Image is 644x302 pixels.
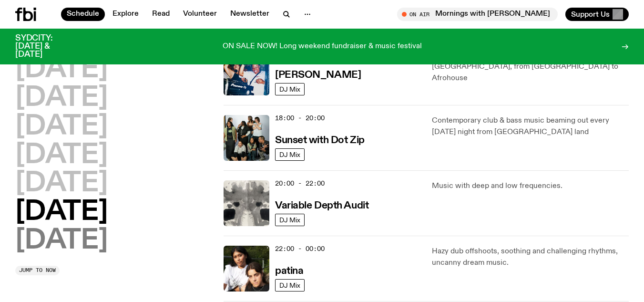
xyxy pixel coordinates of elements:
[15,85,108,112] button: [DATE]
[432,115,629,138] p: Contemporary club & bass music beaming out every [DATE] night from [GEOGRAPHIC_DATA] land
[275,264,303,276] a: patina
[279,216,300,223] span: DJ Mix
[15,228,108,254] button: [DATE]
[223,42,422,51] p: ON SALE NOW! Long weekend fundraiser & music festival
[61,8,105,21] a: Schedule
[275,214,305,226] a: DJ Mix
[397,8,558,21] button: On AirMornings with [PERSON_NAME]
[432,180,629,192] p: Music with deep and low frequencies.
[15,56,108,83] button: [DATE]
[15,142,108,169] button: [DATE]
[107,8,144,21] a: Explore
[275,244,325,253] span: 22:00 - 00:00
[15,34,76,59] h3: SYDCITY: [DATE] & [DATE]
[224,180,269,226] img: A black and white Rorschach
[15,266,60,275] button: Jump to now
[275,135,365,146] h3: Sunset with Dot Zip
[279,85,300,93] span: DJ Mix
[15,114,108,140] button: [DATE]
[275,199,368,211] a: Variable Depth Audit
[275,201,368,211] h3: Variable Depth Audit
[275,70,361,80] h3: [PERSON_NAME]
[225,8,275,21] a: Newsletter
[19,268,56,273] span: Jump to now
[279,151,300,158] span: DJ Mix
[275,148,305,161] a: DJ Mix
[15,170,108,197] button: [DATE]
[275,68,361,80] a: [PERSON_NAME]
[275,134,365,146] a: Sunset with Dot Zip
[275,266,303,276] h3: patina
[275,279,305,292] a: DJ Mix
[15,199,108,226] button: [DATE]
[275,179,325,188] span: 20:00 - 22:00
[432,246,629,269] p: Hazy dub offshoots, soothing and challenging rhythms, uncanny dream music.
[177,8,223,21] a: Volunteer
[146,8,175,21] a: Read
[279,281,300,289] span: DJ Mix
[571,10,610,19] span: Support Us
[432,50,629,84] p: [PERSON_NAME] delivers the vibrant sounds of [GEOGRAPHIC_DATA], from [GEOGRAPHIC_DATA] to Afrohouse
[565,8,629,21] button: Support Us
[275,114,325,123] span: 18:00 - 20:00
[275,83,305,95] a: DJ Mix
